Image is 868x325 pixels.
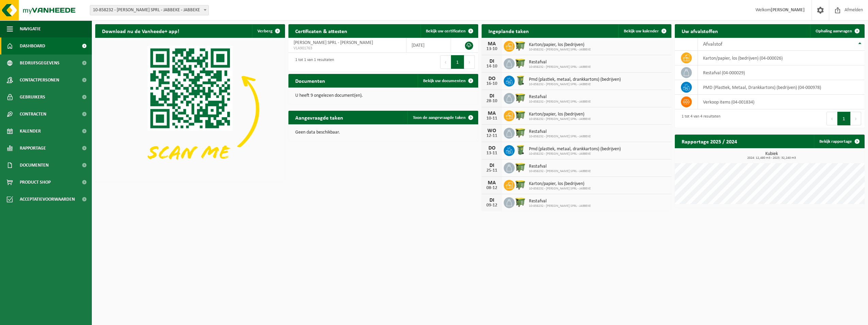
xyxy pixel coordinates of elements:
span: Karton/papier, los (bedrijven) [529,112,591,117]
img: WB-1100-HPE-GN-50 [515,127,526,138]
td: karton/papier, los (bedrijven) (04-000026) [698,51,865,65]
h2: Ingeplande taken [482,24,536,37]
span: 10-858232 - [PERSON_NAME] SPRL - JABBEKE [529,117,591,121]
h2: Aangevraagde taken [288,111,350,124]
img: WB-1100-HPE-GN-50 [515,109,526,121]
span: Restafval [529,129,591,135]
span: 10-858232 - [PERSON_NAME] SPRL - JABBEKE [529,152,621,156]
span: Dashboard [20,37,45,55]
span: 10-858232 - [PERSON_NAME] SPRL - JABBEKE [529,82,621,87]
span: Navigatie [20,20,41,37]
div: DO [485,76,499,81]
button: Previous [440,55,451,69]
div: DI [485,59,499,64]
div: 1 tot 1 van 1 resultaten [292,55,334,69]
span: Pmd (plastiek, metaal, drankkartons) (bedrijven) [529,146,621,152]
a: Bekijk uw documenten [418,74,478,88]
span: 10-858232 - [PERSON_NAME] SPRL - JABBEKE [529,135,591,139]
span: [PERSON_NAME] SPRL - [PERSON_NAME] [294,40,373,45]
img: WB-1100-HPE-GN-50 [515,40,526,51]
span: Karton/papier, los (bedrijven) [529,181,591,187]
div: DI [485,198,499,203]
div: 13-11 [485,151,499,156]
div: MA [485,111,499,116]
button: Previous [827,112,837,125]
img: WB-1100-HPE-GN-50 [515,196,526,208]
div: DI [485,93,499,99]
div: 16-10 [485,81,499,86]
span: 10-858232 - [PERSON_NAME] SPRL - JABBEKE [529,204,591,208]
td: [DATE] [406,38,451,53]
span: 10-858232 - JOHN DRIEGE SPRL - JABBEKE - JABBEKE [90,5,209,15]
span: Bedrijfsgegevens [20,55,60,72]
button: Verberg [252,24,284,38]
span: 10-858232 - [PERSON_NAME] SPRL - JABBEKE [529,187,591,191]
h2: Documenten [288,74,332,87]
img: Download de VHEPlus App [95,38,285,181]
span: Restafval [529,94,591,100]
img: WB-0240-HPE-GN-50 [515,144,526,156]
div: 09-12 [485,203,499,208]
button: Next [851,112,861,125]
h2: Certificaten & attesten [288,24,354,37]
span: Acceptatievoorwaarden [20,191,75,208]
div: DI [485,163,499,168]
div: DO [485,145,499,151]
span: 10-858232 - JOHN DRIEGE SPRL - JABBEKE - JABBEKE [90,5,208,15]
p: Geen data beschikbaar. [295,130,471,135]
h2: Uw afvalstoffen [675,24,725,37]
td: verkoop items (04-001834) [698,95,865,109]
div: 10-11 [485,116,499,121]
img: WB-1100-HPE-GN-50 [515,92,526,104]
div: WO [485,128,499,134]
p: U heeft 9 ongelezen document(en). [295,93,471,98]
a: Bekijk uw certificaten [420,24,478,38]
a: Toon de aangevraagde taken [407,111,478,124]
h3: Kubiek [678,152,865,160]
span: Contactpersonen [20,72,59,89]
td: PMD (Plastiek, Metaal, Drankkartons) (bedrijven) (04-000978) [698,80,865,95]
span: Bekijk uw documenten [423,79,466,83]
a: Ophaling aanvragen [810,24,864,38]
img: WB-1100-HPE-GN-50 [515,179,526,190]
span: VLA901763 [294,46,401,51]
a: Bekijk uw kalender [618,24,671,38]
span: Gebruikers [20,89,45,106]
span: Bekijk uw kalender [624,29,659,33]
span: 10-858232 - [PERSON_NAME] SPRL - JABBEKE [529,65,591,69]
span: Afvalstof [703,42,722,47]
span: Ophaling aanvragen [816,29,852,33]
button: 1 [837,112,851,125]
img: WB-1100-HPE-GN-50 [515,161,526,173]
span: Rapportage [20,140,46,157]
span: Restafval [529,60,591,65]
span: 2024: 12,480 m3 - 2025: 32,240 m3 [678,156,865,160]
div: 14-10 [485,64,499,69]
img: WB-1100-HPE-GN-50 [515,57,526,69]
button: 1 [451,55,464,69]
span: Verberg [257,29,272,33]
span: Kalender [20,123,41,140]
div: 1 tot 4 van 4 resultaten [678,111,720,126]
span: Pmd (plastiek, metaal, drankkartons) (bedrijven) [529,77,621,82]
span: 10-858232 - [PERSON_NAME] SPRL - JABBEKE [529,48,591,52]
span: Product Shop [20,174,51,191]
div: MA [485,180,499,186]
span: 10-858232 - [PERSON_NAME] SPRL - JABBEKE [529,169,591,173]
span: Restafval [529,199,591,204]
button: Next [464,55,475,69]
span: Toon de aangevraagde taken [413,115,466,120]
span: 10-858232 - [PERSON_NAME] SPRL - JABBEKE [529,100,591,104]
div: MA [485,41,499,47]
div: 08-12 [485,186,499,190]
h2: Download nu de Vanheede+ app! [95,24,186,37]
h2: Rapportage 2025 / 2024 [675,135,744,148]
div: 25-11 [485,168,499,173]
strong: [PERSON_NAME] [771,7,805,13]
div: 13-10 [485,47,499,51]
span: Restafval [529,164,591,169]
span: Contracten [20,106,46,123]
td: restafval (04-000029) [698,65,865,80]
a: Bekijk rapportage [814,135,864,148]
img: WB-0240-HPE-GN-50 [515,75,526,86]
